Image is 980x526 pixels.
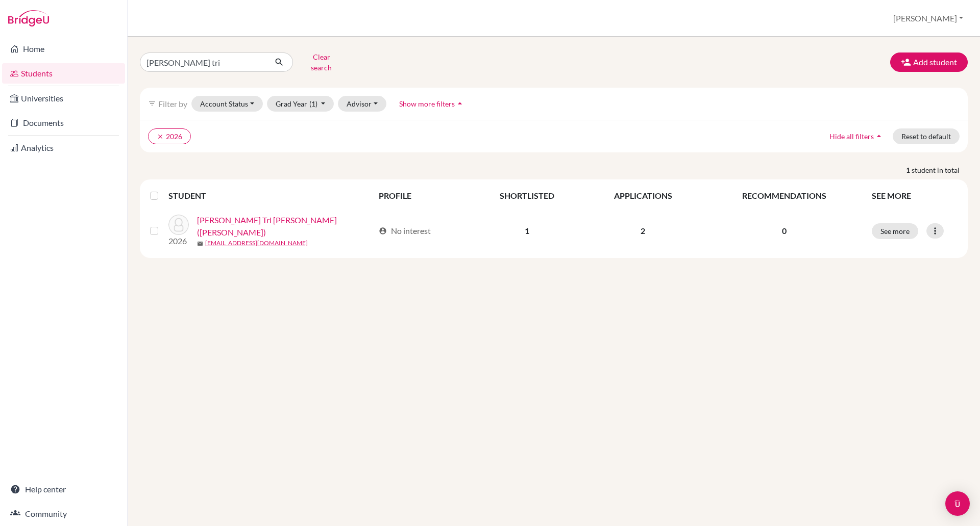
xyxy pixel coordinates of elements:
div: Open Intercom Messenger [945,491,970,516]
span: Hide all filters [829,132,874,141]
div: No interest [379,225,431,237]
button: Hide all filtersarrow_drop_up [821,128,893,144]
a: [EMAIL_ADDRESS][DOMAIN_NAME] [205,239,308,248]
td: 2 [583,208,702,254]
span: mail [197,241,203,247]
button: clear2026 [148,128,191,144]
input: Find student by name... [140,52,266,72]
img: Diep, Vuong Tri Nhan (Alex) [168,215,189,235]
th: SEE MORE [866,183,964,208]
a: Community [2,504,125,524]
th: STUDENT [168,183,373,208]
a: Students [2,63,125,84]
th: SHORTLISTED [471,183,583,208]
i: arrow_drop_up [874,131,884,141]
button: Advisor [338,96,386,112]
span: Filter by [158,99,187,109]
a: Home [2,39,125,59]
p: 2026 [168,235,189,247]
button: Show more filtersarrow_drop_up [390,96,474,112]
button: [PERSON_NAME] [889,9,968,28]
img: Bridge-U [8,10,49,27]
a: Documents [2,113,125,133]
button: Grad Year(1) [267,96,334,112]
a: Universities [2,88,125,109]
button: Add student [890,52,968,72]
a: Help center [2,479,125,499]
span: Show more filters [399,99,455,108]
span: (1) [309,99,317,108]
strong: 1 [906,165,912,175]
a: [PERSON_NAME] Tri [PERSON_NAME] ([PERSON_NAME]) [197,214,374,239]
th: RECOMMENDATIONS [703,183,866,208]
td: 1 [471,208,583,254]
button: See more [872,223,918,239]
span: student in total [912,165,968,175]
a: Analytics [2,138,125,158]
i: filter_list [148,99,156,108]
p: 0 [709,225,860,237]
th: PROFILE [373,183,471,208]
span: account_circle [379,227,387,235]
button: Clear search [293,49,350,75]
button: Reset to default [893,128,960,144]
i: clear [157,133,164,140]
th: APPLICATIONS [583,183,702,208]
button: Account Status [191,96,263,112]
i: arrow_drop_up [455,98,465,109]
